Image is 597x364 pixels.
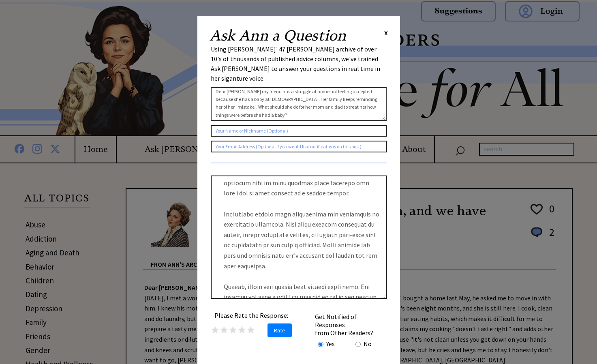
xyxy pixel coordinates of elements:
div: Using [PERSON_NAME]' 47 [PERSON_NAME] archive of over 10's of thousands of published advice colum... [211,44,387,83]
span: Rate [267,323,292,337]
span: ★ [246,323,255,336]
span: ★ [238,323,246,336]
center: Please Rate the Response: [211,311,292,319]
td: No [363,339,372,348]
span: ★ [229,323,238,336]
span: ★ [211,323,220,336]
textarea: Lore Ipsumdolo Sitame, Cons adipi elitse do eiusmo t incididuntu laboreetd, mag al'e adminimve qu... [211,176,387,299]
input: Your Email Address (Optional if you would like notifications on this post) [211,141,387,152]
h2: Ask Ann a Question [210,28,346,43]
span: X [384,29,388,37]
input: Your Name or Nickname (Optional) [211,125,387,137]
td: Get Notified of Responses from Other Readers? [315,312,386,337]
span: ★ [220,323,229,336]
td: Yes [326,339,335,348]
